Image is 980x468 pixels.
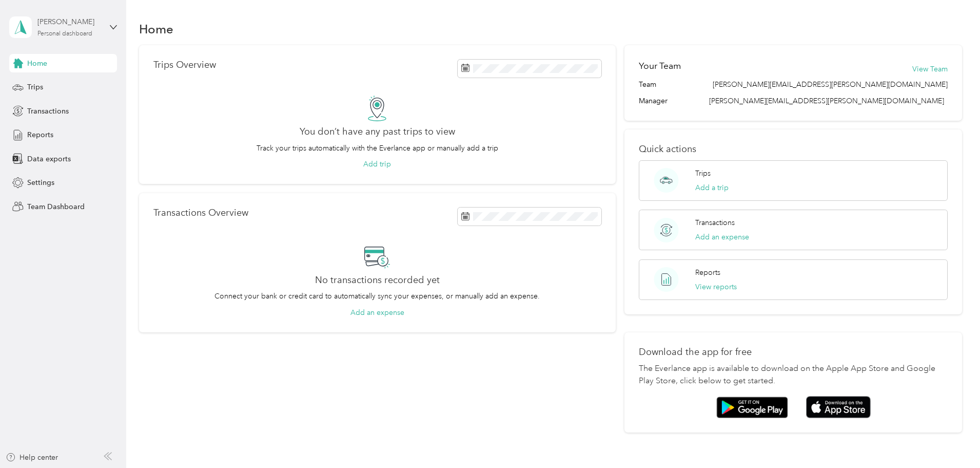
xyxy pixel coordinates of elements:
img: Google play [716,397,788,418]
button: Add an expense [350,307,404,318]
span: [PERSON_NAME][EMAIL_ADDRESS][PERSON_NAME][DOMAIN_NAME] [713,79,948,90]
img: App store [806,396,871,418]
p: Track your trips automatically with the Everlance app or manually add a trip [257,143,498,154]
button: Add an expense [695,232,749,242]
span: Team Dashboard [27,201,85,212]
span: Team [639,79,656,90]
button: View Team [912,64,948,74]
span: [PERSON_NAME][EMAIL_ADDRESS][PERSON_NAME][DOMAIN_NAME] [709,97,944,105]
button: Add trip [363,159,391,170]
button: View reports [695,282,737,292]
p: The Everlance app is available to download on the Apple App Store and Google Play Store, click be... [639,363,948,387]
p: Transactions Overview [153,208,248,218]
span: Reports [27,129,53,140]
h1: Home [139,24,173,34]
div: [PERSON_NAME] [37,16,102,27]
p: Reports [695,267,720,278]
div: Personal dashboard [37,31,92,37]
p: Transactions [695,217,735,228]
span: Transactions [27,106,69,117]
span: Manager [639,96,668,106]
h2: You don’t have any past trips to view [300,126,455,137]
button: Help center [6,452,58,463]
span: Home [27,58,47,69]
p: Trips [695,168,711,179]
span: Data exports [27,154,71,164]
button: Add a trip [695,182,729,193]
p: Download the app for free [639,347,948,358]
span: Trips [27,82,43,92]
p: Quick actions [639,144,948,155]
h2: No transactions recorded yet [315,275,440,286]
iframe: Everlance-gr Chat Button Frame [923,410,980,468]
h2: Your Team [639,60,681,72]
span: Settings [27,177,54,188]
p: Trips Overview [153,60,216,70]
p: Connect your bank or credit card to automatically sync your expenses, or manually add an expense. [214,291,540,302]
